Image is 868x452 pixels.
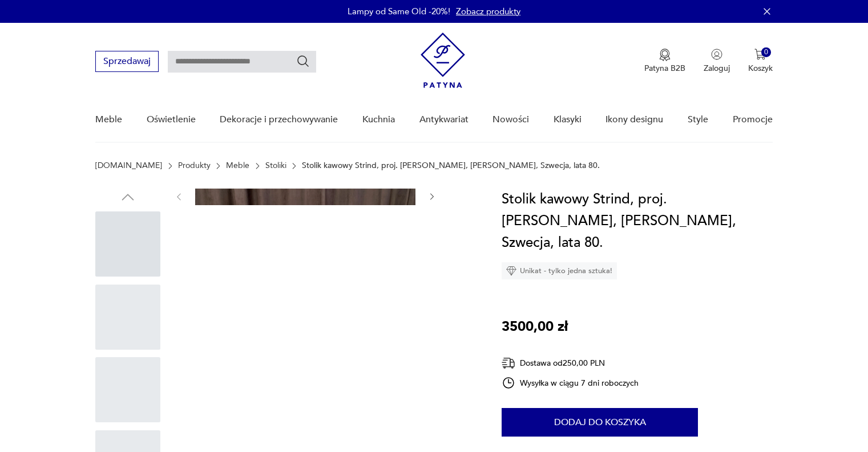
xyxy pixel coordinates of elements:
a: Nowości [492,98,529,142]
p: Lampy od Same Old -20%! [348,6,450,17]
a: Antykwariat [419,98,469,142]
p: Stolik kawowy Strind, proj. [PERSON_NAME], [PERSON_NAME], Szwecja, lata 80. [302,161,600,170]
a: Kuchnia [362,98,395,142]
a: Oświetlenie [147,98,196,142]
img: Ikonka użytkownika [711,49,722,60]
button: Dodaj do koszyka [502,408,698,437]
button: Sprzedawaj [95,51,159,72]
div: 0 [761,47,771,57]
img: Patyna - sklep z meblami i dekoracjami vintage [421,33,465,88]
p: 3500,00 zł [502,316,568,338]
div: Unikat - tylko jedna sztuka! [502,262,617,279]
p: Koszyk [748,63,773,74]
img: Ikona koszyka [754,49,766,60]
a: Ikona medaluPatyna B2B [644,49,685,74]
button: Patyna B2B [644,49,685,74]
p: Zaloguj [704,63,730,74]
a: Ikony designu [605,98,663,142]
h1: Stolik kawowy Strind, proj. [PERSON_NAME], [PERSON_NAME], Szwecja, lata 80. [502,189,773,254]
div: Wysyłka w ciągu 7 dni roboczych [502,376,639,390]
div: Dostawa od 250,00 PLN [502,356,639,370]
a: Stoliki [265,161,286,170]
img: Ikona dostawy [502,356,515,370]
a: Style [688,98,708,142]
a: Meble [226,161,249,170]
img: Zdjęcie produktu Stolik kawowy Strind, proj. Ehlen Johansson, Ikea, Szwecja, lata 80. [195,189,415,354]
a: Produkty [178,161,211,170]
a: Meble [95,98,122,142]
a: Promocje [733,98,773,142]
img: Ikona diamentu [506,266,516,276]
img: Ikona medalu [659,49,671,61]
a: Sprzedawaj [95,58,159,66]
button: Zaloguj [704,49,730,74]
button: 0Koszyk [748,49,773,74]
a: Zobacz produkty [456,6,520,17]
a: [DOMAIN_NAME] [95,161,162,170]
a: Dekoracje i przechowywanie [220,98,338,142]
p: Patyna B2B [644,63,685,74]
button: Szukaj [296,54,310,68]
a: Klasyki [554,98,582,142]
